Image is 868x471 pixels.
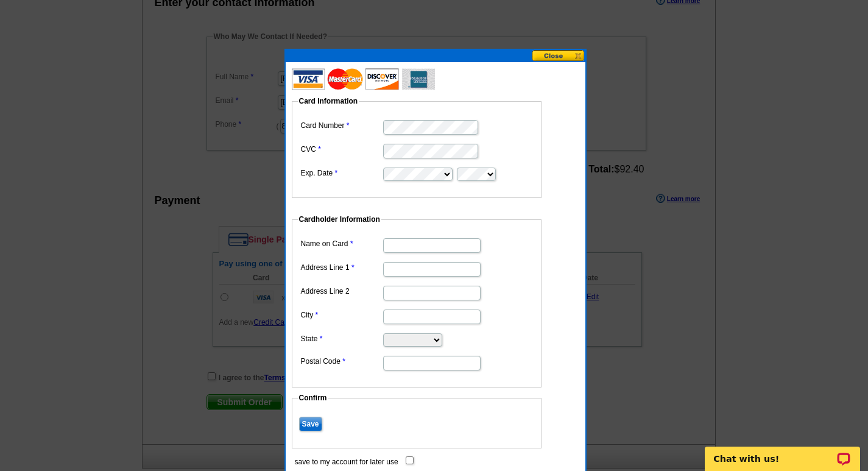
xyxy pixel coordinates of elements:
[697,433,868,471] iframe: LiveChat chat widget
[301,144,382,155] label: CVC
[301,286,382,297] label: Address Line 2
[301,310,382,320] label: City
[298,96,359,107] legend: Card Information
[298,214,381,225] legend: Cardholder Information
[301,120,382,131] label: Card Number
[295,456,398,467] label: save to my account for later use
[301,356,382,367] label: Postal Code
[301,238,382,249] label: Name on Card
[299,417,322,431] input: Save
[301,262,382,273] label: Address Line 1
[301,333,382,344] label: State
[301,168,382,179] label: Exp. Date
[292,68,435,90] img: acceptedCards.gif
[298,392,328,403] legend: Confirm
